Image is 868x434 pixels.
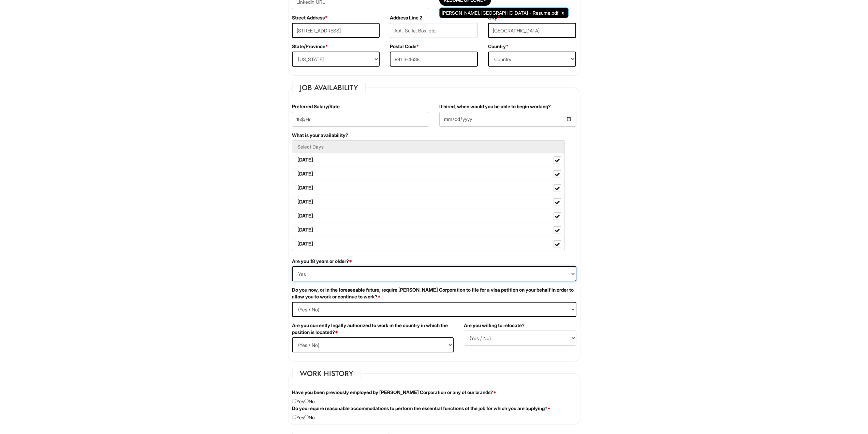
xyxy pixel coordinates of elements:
[292,195,564,209] label: [DATE]
[292,167,564,181] label: [DATE]
[488,43,509,50] label: Country
[390,14,422,21] label: Address Line 2
[488,14,500,21] label: City
[292,153,564,167] label: [DATE]
[292,368,361,379] legend: Work History
[439,103,551,110] label: If hired, when would you be able to begin working?
[464,322,525,329] label: Are you willing to relocate?
[292,103,340,110] label: Preferred Salary/Rate
[292,14,327,21] label: Street Address
[488,23,576,38] input: City
[292,132,348,139] label: What is your availability?
[292,302,576,317] select: (Yes / No)
[292,389,496,396] label: Have you been previously employed by [PERSON_NAME] Corporation or any of our brands?
[390,23,478,38] input: Apt., Suite, Box, etc.
[292,258,352,265] label: Are you 18 years or older?
[292,43,328,50] label: State/Province
[292,181,564,195] label: [DATE]
[292,237,564,251] label: [DATE]
[560,8,566,17] a: Clear Uploaded File
[390,52,478,67] input: Postal Code
[292,266,576,281] select: (Yes / No)
[292,223,564,237] label: [DATE]
[297,144,559,149] h5: Select Days
[292,112,429,127] input: Preferred Salary/Rate
[442,10,558,16] span: [PERSON_NAME], [GEOGRAPHIC_DATA] - Resume.pdf
[292,83,366,93] legend: Job Availability
[292,209,564,223] label: [DATE]
[287,405,582,421] div: Yes No
[488,52,576,67] select: Country
[287,389,582,405] div: Yes No
[390,43,419,50] label: Postal Code
[292,322,454,336] label: Are you currently legally authorized to work in the country in which the position is located?
[292,286,576,300] label: Do you now, or in the foreseeable future, require [PERSON_NAME] Corporation to file for a visa pe...
[292,337,454,352] select: (Yes / No)
[292,23,380,38] input: Street Address
[292,52,380,67] select: State/Province
[292,405,550,412] label: Do you require reasonable accommodations to perform the essential functions of the job for which ...
[464,331,576,346] select: (Yes / No)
